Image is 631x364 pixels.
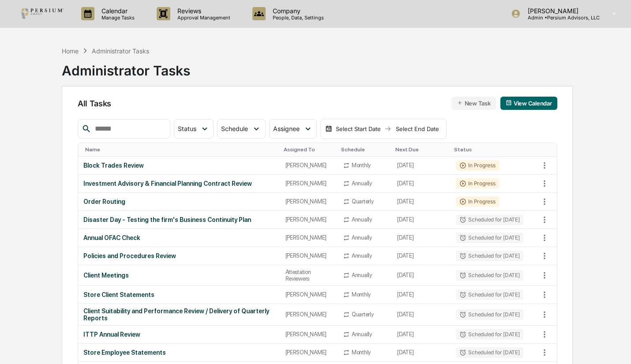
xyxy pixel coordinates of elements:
td: [DATE] [392,326,451,344]
div: Client Suitability and Performance Review / Delivery of Quarterly Reports [83,308,275,322]
div: Home [62,47,79,55]
td: [DATE] [392,304,451,326]
p: [PERSON_NAME] [521,7,600,15]
div: Scheduled for [DATE] [456,270,523,281]
div: Investment Advisory & Financial Planning Contract Review [83,180,275,187]
span: Status [178,125,196,132]
p: Admin • Persium Advisors, LLC [521,15,600,21]
div: [PERSON_NAME] [285,180,332,187]
div: [PERSON_NAME] [285,349,332,356]
div: Scheduled for [DATE] [456,329,523,340]
div: Scheduled for [DATE] [456,214,523,225]
td: [DATE] [392,247,451,265]
div: Administrator Tasks [92,47,149,55]
div: Toggle SortBy [284,146,334,153]
td: [DATE] [392,211,451,229]
div: Order Routing [83,198,275,205]
div: Scheduled for [DATE] [456,233,523,243]
td: [DATE] [392,193,451,211]
div: [PERSON_NAME] [285,311,332,318]
td: [DATE] [392,157,451,175]
div: Annually [352,216,372,223]
p: Calendar [94,7,139,15]
div: Quarterly [352,198,374,205]
div: Block Trades Review [83,162,275,169]
div: Scheduled for [DATE] [456,251,523,261]
div: Disaster Day - Testing the firm's Business Continuity Plan [83,216,275,223]
div: Annually [352,272,372,278]
div: Store Client Statements [83,291,275,298]
div: Annually [352,331,372,338]
div: Administrator Tasks [62,56,190,79]
div: Select End Date [393,125,442,132]
div: [PERSON_NAME] [285,252,332,259]
p: Manage Tasks [94,15,139,21]
div: [PERSON_NAME] [285,198,332,205]
div: Annually [352,180,372,187]
img: arrow right [384,125,391,132]
div: Attestation Reviewers [285,269,332,282]
button: New Task [451,97,496,110]
span: All Tasks [78,99,111,108]
div: Annually [352,252,372,259]
span: Assignee [273,125,300,132]
div: Quarterly [352,311,374,318]
div: Monthly [352,349,371,356]
div: Select Start Date [334,125,383,132]
td: [DATE] [392,229,451,247]
div: Toggle SortBy [341,146,388,153]
p: Reviews [170,7,235,15]
div: In Progress [456,160,499,171]
div: Toggle SortBy [85,146,277,153]
div: Toggle SortBy [454,146,535,153]
div: Annual OFAC Check [83,234,275,241]
div: Toggle SortBy [539,146,557,153]
div: In Progress [456,178,499,189]
div: Policies and Procedures Review [83,252,275,259]
button: View Calendar [500,97,557,110]
iframe: Open customer support [603,335,627,359]
div: Scheduled for [DATE] [456,347,523,358]
p: Approval Management [170,15,235,21]
div: [PERSON_NAME] [285,331,332,338]
div: In Progress [456,196,499,207]
div: [PERSON_NAME] [285,291,332,298]
div: ITTP Annual Review [83,331,275,338]
p: People, Data, Settings [266,15,328,21]
div: Annually [352,234,372,241]
p: Company [266,7,328,15]
div: [PERSON_NAME] [285,234,332,241]
span: Schedule [221,125,248,132]
td: [DATE] [392,265,451,286]
div: Monthly [352,162,371,169]
div: Store Employee Statements [83,349,275,356]
td: [DATE] [392,286,451,304]
td: [DATE] [392,175,451,193]
img: calendar [506,100,512,106]
img: calendar [325,125,332,132]
div: Client Meetings [83,272,275,279]
div: Monthly [352,291,371,298]
div: [PERSON_NAME] [285,162,332,169]
div: [PERSON_NAME] [285,216,332,223]
img: logo [21,8,64,19]
div: Scheduled for [DATE] [456,289,523,300]
td: [DATE] [392,344,451,362]
div: Scheduled for [DATE] [456,309,523,320]
div: Toggle SortBy [395,146,447,153]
